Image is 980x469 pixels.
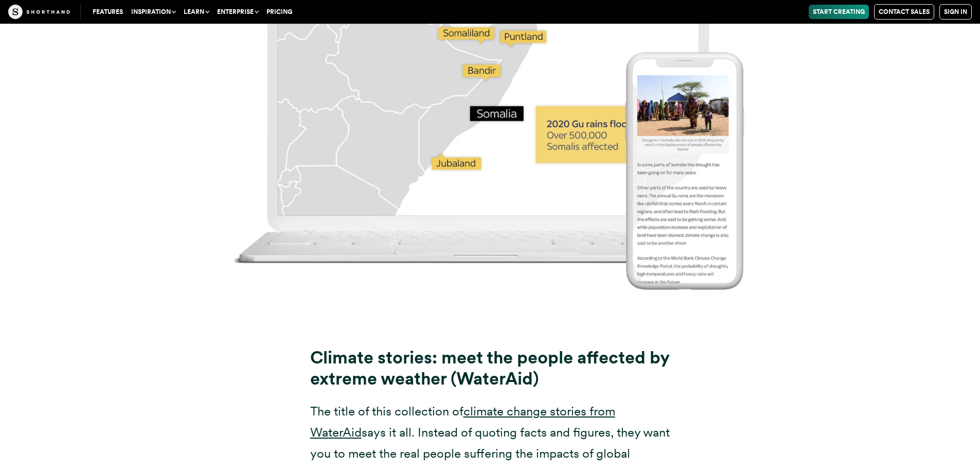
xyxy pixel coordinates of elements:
a: climate change stories from WaterAid [310,404,615,440]
a: Contact Sales [874,4,934,20]
img: The Craft [8,5,70,19]
a: Sign in [939,4,972,20]
strong: Climate stories: meet the people affected by extreme weather (WaterAid) [310,347,669,388]
button: Learn [180,5,213,19]
button: Inspiration [127,5,180,19]
a: Start Creating [809,5,869,19]
button: Enterprise [213,5,262,19]
a: Features [88,5,127,19]
a: Pricing [262,5,296,19]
